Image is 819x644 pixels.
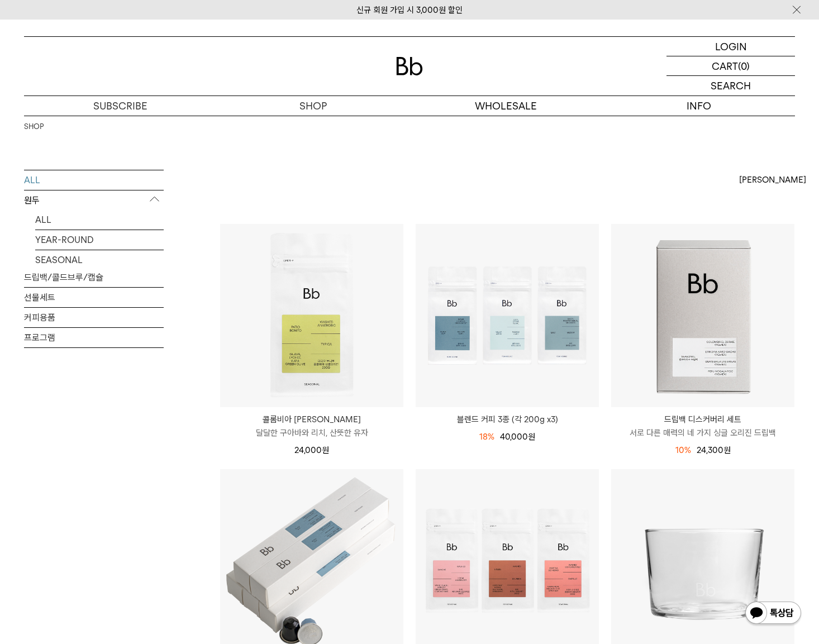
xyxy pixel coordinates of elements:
[738,56,750,75] p: (0)
[294,445,329,455] span: 24,000
[528,432,535,442] span: 원
[602,96,795,116] p: INFO
[712,56,738,75] p: CART
[739,173,806,187] span: [PERSON_NAME]
[611,413,794,440] a: 드립백 디스커버리 세트 서로 다른 매력의 네 가지 싱글 오리진 드립백
[24,288,164,307] a: 선물세트
[220,413,403,440] a: 콜롬비아 [PERSON_NAME] 달달한 구아바와 리치, 산뜻한 유자
[220,426,403,440] p: 달달한 구아바와 리치, 산뜻한 유자
[744,600,802,627] img: 카카오톡 채널 1:1 채팅 버튼
[396,57,423,75] img: 로고
[24,308,164,327] a: 커피용품
[416,413,599,426] a: 블렌드 커피 3종 (각 200g x3)
[217,96,409,116] a: SHOP
[697,445,731,455] span: 24,300
[322,445,329,455] span: 원
[35,210,164,230] a: ALL
[220,224,403,407] img: 콜롬비아 파티오 보니토
[24,170,164,190] a: ALL
[611,224,794,407] img: 드립백 디스커버리 세트
[611,426,794,440] p: 서로 다른 매력의 네 가지 싱글 오리진 드립백
[479,430,494,443] div: 18%
[723,445,731,455] span: 원
[24,328,164,347] a: 프로그램
[356,5,463,15] a: 신규 회원 가입 시 3,000원 할인
[24,190,164,211] p: 원두
[416,224,599,407] img: 블렌드 커피 3종 (각 200g x3)
[24,121,44,132] a: SHOP
[35,230,164,250] a: YEAR-ROUND
[715,37,747,56] p: LOGIN
[220,413,403,426] p: 콜롬비아 [PERSON_NAME]
[35,250,164,270] a: SEASONAL
[675,443,691,457] div: 10%
[24,96,217,116] a: SUBSCRIBE
[711,76,751,96] p: SEARCH
[500,432,535,442] span: 40,000
[666,56,795,76] a: CART (0)
[666,37,795,56] a: LOGIN
[24,268,164,287] a: 드립백/콜드브루/캡슐
[611,413,794,426] p: 드립백 디스커버리 세트
[409,96,602,116] p: WHOLESALE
